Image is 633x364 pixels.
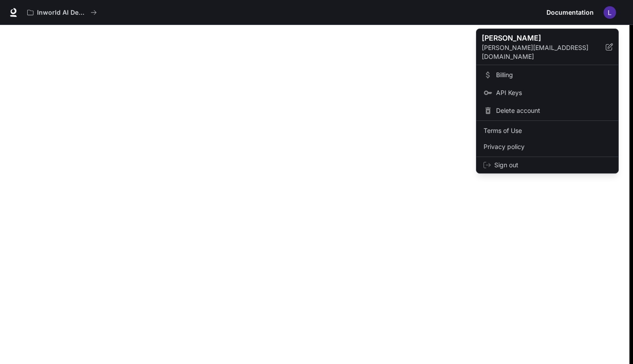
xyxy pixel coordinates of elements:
div: Sign out [476,157,618,173]
a: API Keys [478,85,616,101]
span: Terms of Use [484,126,611,135]
a: Privacy policy [478,139,616,155]
span: API Keys [496,88,611,97]
span: Sign out [494,161,611,170]
p: [PERSON_NAME][EMAIL_ADDRESS][DOMAIN_NAME] [482,43,606,61]
span: Privacy policy [484,142,611,151]
p: [PERSON_NAME] [482,33,592,43]
span: Billing [496,70,611,79]
a: Terms of Use [478,123,616,139]
a: Billing [478,67,616,83]
span: Delete account [496,106,611,115]
div: Delete account [478,103,616,119]
div: [PERSON_NAME][PERSON_NAME][EMAIL_ADDRESS][DOMAIN_NAME] [476,29,618,65]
